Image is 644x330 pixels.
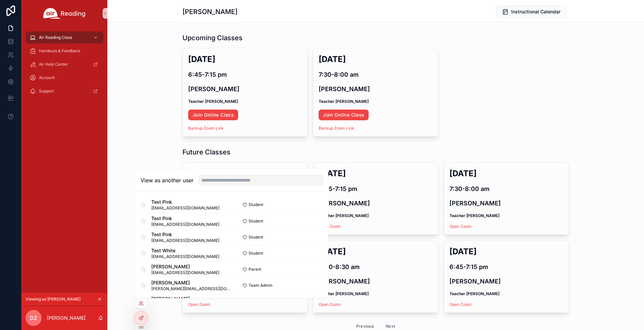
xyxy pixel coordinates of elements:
span: Support [39,88,54,94]
a: Open Zoom [319,302,341,307]
strong: Teacher [PERSON_NAME] [319,99,369,104]
a: Account [25,72,103,84]
strong: Teacher [PERSON_NAME] [188,99,238,104]
span: [EMAIL_ADDRESS][DOMAIN_NAME] [151,254,219,259]
span: Air Help Center [39,62,68,67]
a: Join Online Class [188,110,238,120]
span: Test White [151,247,219,254]
a: Backup Zoom Link [319,126,354,131]
h4: 7:30-8:00 am [449,184,563,193]
a: Air Help Center [25,58,103,70]
span: [PERSON_NAME] [151,263,219,270]
span: Student [249,234,263,240]
span: Instructional Calendar [511,8,560,15]
h4: [PERSON_NAME] [319,277,432,286]
span: [EMAIL_ADDRESS][DOMAIN_NAME] [151,205,219,211]
span: Air Reading Class [39,35,72,40]
h4: 6:45-7:15 pm [449,262,563,271]
span: Account [39,75,55,80]
h1: Upcoming Classes [182,33,243,43]
span: [PERSON_NAME] [151,279,232,286]
h4: 7:30-8:00 am [319,70,432,79]
span: Test Pink [151,199,219,205]
h4: [PERSON_NAME] [188,84,302,93]
h1: Future Classes [182,147,230,157]
span: Student [249,218,263,223]
span: [PERSON_NAME] [151,295,232,302]
button: Instructional Calendar [496,6,566,18]
a: Backup Zoom Link [188,126,224,131]
span: Student [249,202,263,207]
h2: [DATE] [188,168,302,179]
img: App logo [43,8,86,19]
span: Test Pink [151,215,219,221]
div: scrollable content [21,27,107,106]
strong: Teacher [PERSON_NAME] [319,213,369,218]
a: Open Zoom [449,302,472,307]
strong: Teacher [PERSON_NAME] [449,213,499,218]
span: Student [249,250,263,256]
a: Support [25,85,103,97]
h2: [DATE] [449,246,563,257]
a: Air Reading Class [25,31,103,44]
h2: [DATE] [319,54,432,65]
span: Parent [249,266,261,272]
span: Team Admin [249,282,272,288]
h2: [DATE] [319,168,432,179]
a: Open Zoom [319,224,341,229]
h4: [PERSON_NAME] [449,277,563,286]
h4: 6:45-7:15 pm [319,184,432,193]
h2: View as another user [141,176,194,184]
p: [PERSON_NAME] [47,315,86,321]
h4: [PERSON_NAME] [319,199,432,208]
span: Viewing as [PERSON_NAME] [25,296,80,302]
strong: Teacher [PERSON_NAME] [449,291,499,296]
span: [EMAIL_ADDRESS][DOMAIN_NAME] [151,270,219,275]
a: Open Zoom [188,302,210,307]
h1: [PERSON_NAME] [182,7,237,16]
span: [EMAIL_ADDRESS][DOMAIN_NAME] [151,221,219,227]
a: Handouts & Feedback [25,45,103,57]
h2: [DATE] [449,168,563,179]
strong: Teacher [PERSON_NAME] [319,291,369,296]
a: Open Zoom [449,224,472,229]
h4: [PERSON_NAME] [319,84,432,93]
span: DZ [30,314,37,322]
span: [EMAIL_ADDRESS][DOMAIN_NAME] [151,238,219,243]
a: Join Online Class [319,110,369,120]
span: Test Pink [151,231,219,238]
h4: 8:00-8:30 am [319,262,432,271]
span: Handouts & Feedback [39,48,80,54]
h2: [DATE] [188,54,302,65]
h4: [PERSON_NAME] [449,199,563,208]
h2: [DATE] [319,246,432,257]
span: [PERSON_NAME][EMAIL_ADDRESS][DOMAIN_NAME] [151,286,232,291]
h4: 6:45-7:15 pm [188,70,302,79]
